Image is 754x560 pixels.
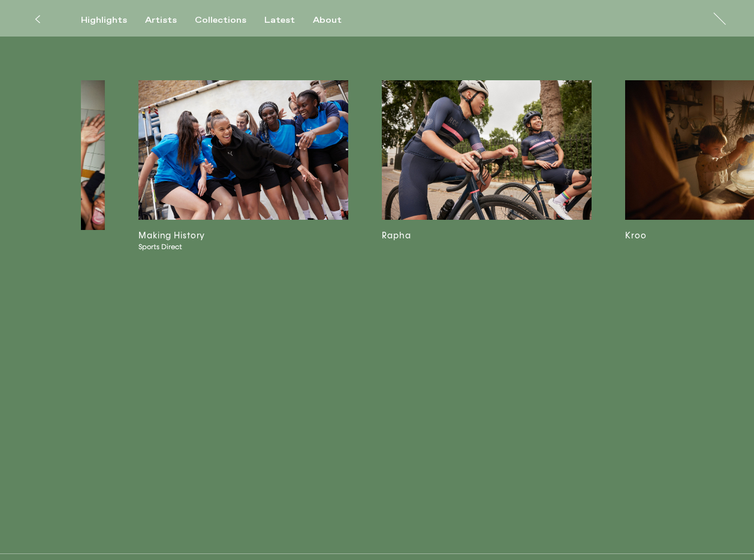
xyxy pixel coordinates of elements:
[382,229,592,243] h3: Rapha
[81,15,127,26] div: Highlights
[145,15,195,26] button: Artists
[382,80,592,476] a: Rapha
[264,15,313,26] button: Latest
[313,15,360,26] button: About
[138,243,328,252] span: Sports Direct
[81,15,145,26] button: Highlights
[138,80,348,476] a: Making HistorySports Direct
[138,229,348,243] h3: Making History
[195,15,246,26] div: Collections
[264,15,295,26] div: Latest
[313,15,342,26] div: About
[195,15,264,26] button: Collections
[145,15,177,26] div: Artists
